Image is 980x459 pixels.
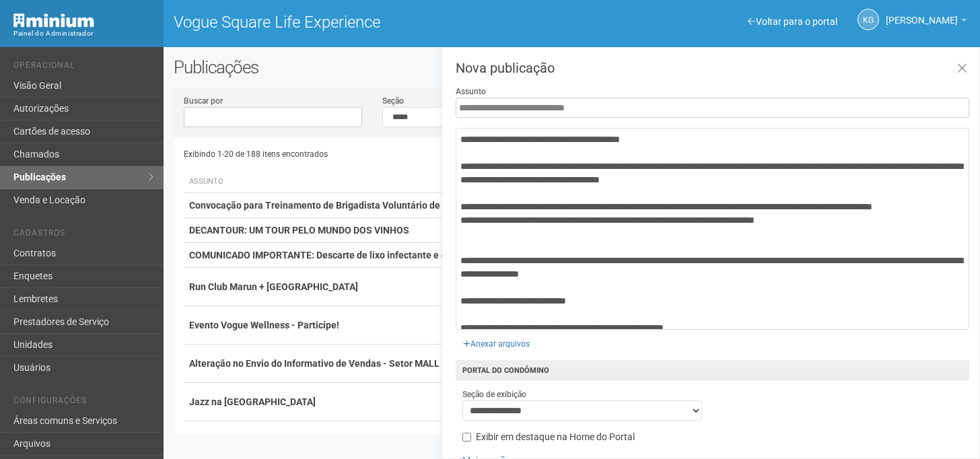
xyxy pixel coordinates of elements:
[174,57,494,77] h2: Publicações
[382,95,404,107] label: Seção
[456,85,486,98] label: Assunto
[462,388,526,400] label: Seção de exibição
[189,225,409,236] strong: DECANTOUR: UM TOUR PELO MUNDO DOS VINHOS
[13,228,153,242] li: Cadastros
[476,431,635,442] span: Exibir em destaque na Home do Portal
[189,250,479,260] strong: COMUNICADO IMPORTANTE: Descarte de lixo infectante e entulhos
[189,281,358,292] strong: Run Club Marun + [GEOGRAPHIC_DATA]
[189,320,339,330] strong: Evento Vogue Wellness - Participe!
[456,61,969,75] h3: Nova publicação
[189,200,479,211] strong: Convocação para Treinamento de Brigadista Voluntário de Incêndio
[184,95,223,107] label: Buscar por
[886,17,967,28] a: [PERSON_NAME]
[462,433,471,442] input: Exibir em destaque na Home do Portal
[174,13,562,31] h1: Vogue Square Life Experience
[748,16,837,27] a: Voltar para o portal
[886,2,958,26] span: Karina Godoy
[456,330,537,350] div: Anexar arquivos
[13,396,153,410] li: Configurações
[189,396,316,407] strong: Jazz na [GEOGRAPHIC_DATA]
[189,358,440,369] strong: Alteração no Envio do Informativo de Vendas - Setor MALL
[13,13,94,28] img: Minium
[184,171,501,193] th: Assunto
[13,28,153,40] div: Painel do Administrador
[184,144,572,164] div: Exibindo 1-20 de 188 itens encontrados
[858,9,879,30] a: KG
[456,360,969,381] h4: Portal do condômino
[13,61,153,75] li: Operacional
